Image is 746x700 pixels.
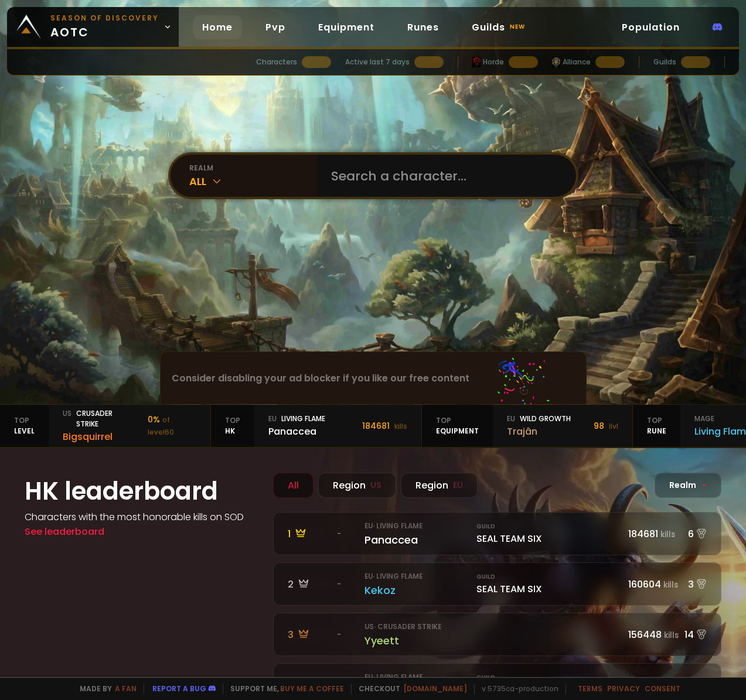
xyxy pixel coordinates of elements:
[664,630,679,641] small: kills
[677,527,707,541] div: 6
[345,57,410,67] div: Active last 7 days
[633,405,680,447] div: Rune
[256,57,297,67] div: Characters
[273,613,721,656] a: 3 -us· Crusader StrikeYyeett 156448kills14
[476,522,621,531] small: Guild
[474,684,558,694] span: v. 5735ca - production
[365,582,469,598] div: Kekoz
[7,7,179,47] a: Season of Discoveryaotc
[365,532,469,548] div: Panaccea
[225,415,240,426] span: Top
[362,420,407,432] div: 184681
[462,15,537,39] a: Guildsnew
[324,155,562,197] input: Search a character...
[189,163,317,173] div: realm
[476,572,621,596] div: SEAL TEAM SIX
[472,57,504,67] div: Horde
[63,408,71,429] span: us
[436,415,479,426] span: Top
[309,15,384,39] a: Equipment
[422,405,633,447] a: TopequipmenteuWild GrowthTrajân98 ilvl
[73,684,137,694] span: Made by
[612,15,689,39] a: Population
[288,577,330,592] div: 2
[115,684,137,694] a: a fan
[370,479,381,491] small: US
[507,414,571,424] div: Wild Growth
[702,479,707,491] span: -
[628,527,658,541] span: 184681
[607,684,640,694] a: Privacy
[365,633,469,648] div: Yyeett
[268,414,325,424] div: Living Flame
[337,629,341,640] span: -
[628,628,662,641] span: 156448
[25,525,104,538] a: See leaderboard
[189,173,317,189] div: All
[655,473,721,498] div: Realm
[507,414,515,424] span: eu
[273,473,314,498] div: All
[472,57,481,67] img: horde
[507,424,571,439] div: Trajân
[337,579,341,589] span: -
[552,57,591,67] div: Alliance
[280,684,344,694] a: Buy me a coffee
[50,13,159,23] small: Season of Discovery
[273,512,721,555] a: 1 -eu· Living FlamePanaccea GuildSEAL TEAM SIX184681kills6
[401,473,478,498] div: Region
[256,15,295,39] a: Pvp
[653,57,676,67] div: Guilds
[318,473,396,498] div: Region
[660,529,675,540] small: kills
[677,577,707,592] div: 3
[148,414,196,438] div: 0 %
[273,562,721,606] a: 2 -eu· Living FlameKekoz GuildSEAL TEAM SIX160604kills3
[365,572,423,581] small: eu · Living Flame
[268,424,325,439] div: Panaccea
[403,684,467,694] a: [DOMAIN_NAME]
[694,414,714,424] span: mage
[25,510,259,524] h4: Characters with the most honorable kills on SOD
[628,578,661,591] span: 160604
[152,684,206,694] a: Report a bug
[211,405,254,447] div: HK
[394,421,407,431] small: kills
[476,673,621,682] small: Guild
[398,15,448,39] a: Runes
[507,20,527,34] small: new
[193,15,242,39] a: Home
[552,57,560,67] img: horde
[14,415,35,426] span: Top
[476,673,621,697] div: SEAL TEAM SIX
[422,405,493,447] div: equipment
[365,622,441,631] small: us · Crusader Strike
[50,13,159,41] span: aotc
[337,528,341,539] span: -
[288,527,330,541] div: 1
[594,420,618,432] div: 98
[476,572,621,582] small: Guild
[351,684,467,694] span: Checkout
[161,352,586,404] div: Consider disabling your ad blocker if you like our free content
[677,627,707,642] div: 14
[645,684,680,694] a: Consent
[288,627,330,642] div: 3
[609,421,618,431] small: ilvl
[211,405,422,447] a: TopHKeuLiving FlamePanaccea184681 kills
[578,684,602,694] a: Terms
[63,429,134,444] div: Bigsquirrel
[365,672,423,682] small: eu · Living Flame
[476,522,621,546] div: SEAL TEAM SIX
[268,414,277,424] span: eu
[223,684,344,694] span: Support me,
[663,579,678,590] small: kills
[63,408,134,429] div: Crusader Strike
[365,521,423,531] small: eu · Living Flame
[647,415,666,426] span: Top
[25,473,259,510] h1: HK leaderboard
[453,479,463,491] small: EU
